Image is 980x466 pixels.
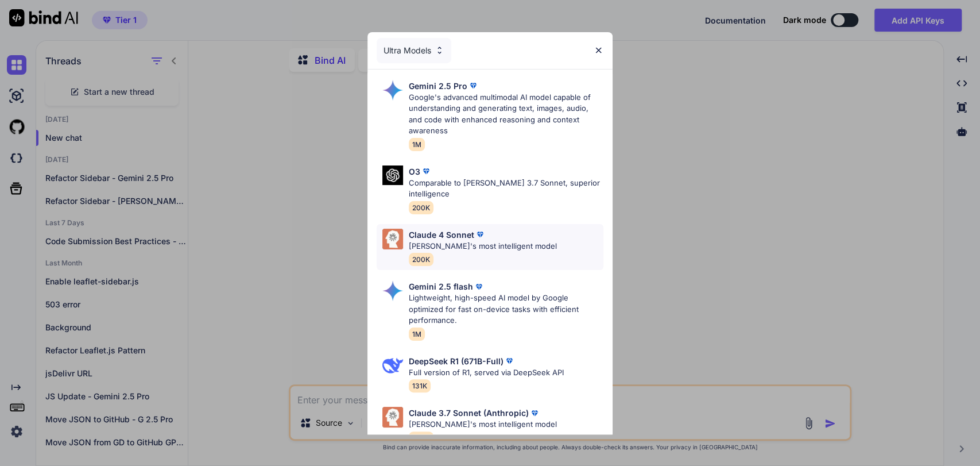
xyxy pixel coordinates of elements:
p: O3 [409,165,420,178]
p: Claude 3.7 Sonnet (Anthropic) [409,407,529,419]
p: Comparable to [PERSON_NAME] 3.7 Sonnet, superior intelligence [409,178,603,200]
img: Pick Models [382,229,403,249]
p: Lightweight, high-speed AI model by Google optimized for fast on-device tasks with efficient perf... [409,292,603,326]
img: Pick Models [382,355,403,376]
img: Pick Models [382,80,403,101]
span: 131K [409,379,431,392]
img: premium [467,80,479,91]
span: 200K [409,432,433,445]
img: Pick Models [382,165,403,186]
p: [PERSON_NAME]'s most intelligent model [409,241,557,252]
span: 200K [409,253,433,266]
span: 1M [409,138,425,151]
p: Gemini 2.5 Pro [409,80,467,92]
img: premium [474,229,486,240]
span: 1M [409,328,425,341]
img: premium [473,281,485,292]
p: Claude 4 Sonnet [409,229,474,241]
span: 200K [409,201,433,214]
p: [PERSON_NAME]'s most intelligent model [409,419,557,430]
p: Full version of R1, served via DeepSeek API [409,367,564,379]
p: DeepSeek R1 (671B-Full) [409,355,503,367]
p: Gemini 2.5 flash [409,280,473,292]
img: premium [529,407,540,419]
img: premium [420,165,432,177]
img: Pick Models [435,45,444,55]
img: Pick Models [382,407,403,428]
img: Pick Models [382,280,403,301]
div: Ultra Models [377,38,451,63]
img: close [594,45,603,55]
img: premium [503,355,515,367]
p: Google's advanced multimodal AI model capable of understanding and generating text, images, audio... [409,92,603,137]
